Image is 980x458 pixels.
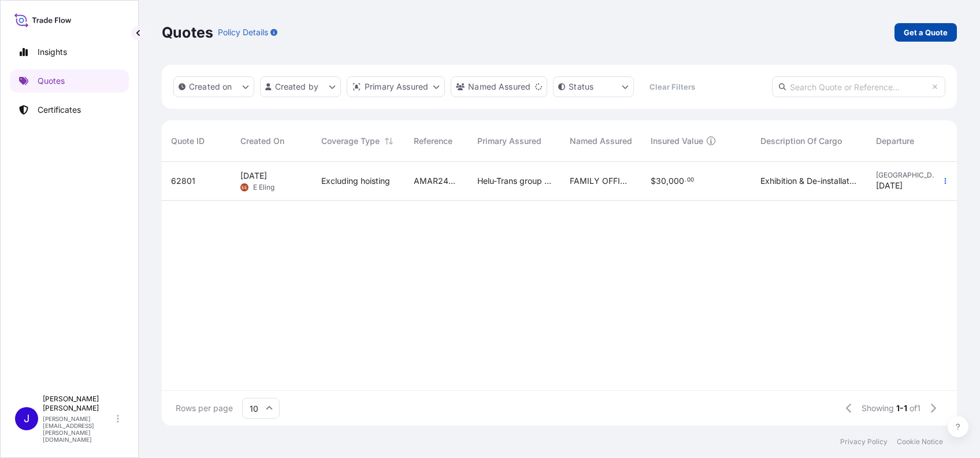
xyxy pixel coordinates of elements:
[347,76,445,97] button: distributor Filter options
[876,180,903,191] span: [DATE]
[649,81,695,93] p: Clear Filters
[772,76,945,97] input: Search Quote or Reference...
[321,135,380,147] span: Coverage Type
[260,76,341,97] button: createdBy Filter options
[876,135,914,147] span: Departure
[10,40,129,64] a: Insights
[666,177,669,185] span: ,
[760,175,857,187] span: Exhibition & De-installation from [DATE] to [DATE] -Tropical Leaf Series No.8 by [PERSON_NAME] Po...
[189,81,232,93] p: Created on
[275,81,319,93] p: Created by
[656,177,666,185] span: 30
[414,175,459,187] span: AMAR244924FHFH
[896,402,907,414] span: 1-1
[894,23,957,42] a: Get a Quote
[451,76,547,97] button: cargoOwner Filter options
[840,437,888,446] a: Privacy Policy
[43,415,114,443] p: [PERSON_NAME][EMAIL_ADDRESS][PERSON_NAME][DOMAIN_NAME]
[640,77,704,96] button: Clear Filters
[176,402,233,414] span: Rows per page
[569,81,593,93] p: Status
[651,135,703,147] span: Insured Value
[38,75,65,87] p: Quotes
[10,69,129,93] a: Quotes
[43,394,114,413] p: [PERSON_NAME] [PERSON_NAME]
[171,135,205,147] span: Quote ID
[685,178,686,182] span: .
[171,175,195,187] span: 62801
[570,175,632,187] span: FAMILY OFFICE FOR ART (FOFA) (AMAR244924FHFH)
[477,175,551,187] span: Helu-Trans group of companies and their subsidiaries
[365,81,428,93] p: Primary Assured
[321,175,390,187] span: Excluding hoisting
[414,135,452,147] span: Reference
[570,135,632,147] span: Named Assured
[904,27,948,38] p: Get a Quote
[173,76,254,97] button: createdOn Filter options
[553,76,634,97] button: certificateStatus Filter options
[862,402,894,414] span: Showing
[760,135,842,147] span: Description Of Cargo
[240,170,267,182] span: [DATE]
[897,437,943,446] a: Cookie Notice
[382,134,396,148] button: Sort
[218,27,268,38] p: Policy Details
[651,177,656,185] span: $
[669,177,684,185] span: 000
[253,183,274,192] span: E Eling
[240,135,284,147] span: Created On
[910,402,920,414] span: of 1
[477,135,541,147] span: Primary Assured
[468,81,530,93] p: Named Assured
[10,98,129,121] a: Certificates
[687,178,694,182] span: 00
[38,46,67,58] p: Insights
[162,23,213,42] p: Quotes
[876,171,938,180] span: [GEOGRAPHIC_DATA]
[242,182,247,193] span: EE
[24,413,29,424] span: J
[38,104,81,116] p: Certificates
